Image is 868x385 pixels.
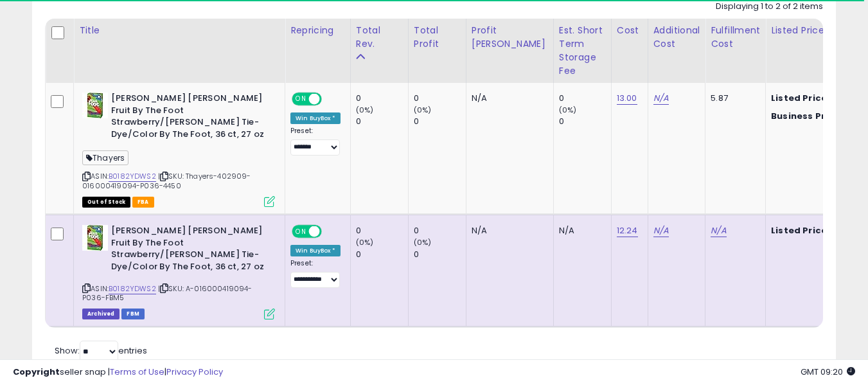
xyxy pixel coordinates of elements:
div: 0 [356,225,408,237]
div: ASIN: [82,225,275,318]
span: All listings that are currently out of stock and unavailable for purchase on Amazon [82,197,130,208]
span: FBA [132,197,154,208]
small: (0%) [356,105,374,115]
strong: Copyright [13,366,60,378]
div: Additional Cost [653,24,700,51]
div: Total Rev. [356,24,403,51]
div: Profit [PERSON_NAME] [472,24,548,51]
span: | SKU: Thayers-402909-016000419094-P036-4450 [82,171,251,190]
b: Business Price: [771,110,842,122]
span: Listings that have been deleted from Seller Central [82,309,120,319]
small: (0%) [414,105,432,115]
small: (0%) [414,237,432,247]
div: 0 [356,116,408,127]
span: FBM [121,309,145,319]
a: Terms of Use [110,366,164,378]
a: N/A [653,224,669,237]
div: N/A [559,225,601,237]
a: 13.00 [617,92,637,105]
div: N/A [472,93,544,104]
div: Fulfillment Cost [711,24,760,51]
div: 0 [356,93,408,104]
div: Est. Short Term Storage Fee [559,24,606,78]
img: 41qqAcRV8uL._SL40_.jpg [82,225,108,251]
small: (0%) [356,237,374,247]
div: N/A [472,225,544,237]
div: Title [79,24,279,37]
div: 0 [559,116,611,127]
a: N/A [711,224,726,237]
span: 2025-08-13 09:20 GMT [801,366,855,378]
b: [PERSON_NAME] [PERSON_NAME] Fruit By The Foot Strawberry/[PERSON_NAME] Tie-Dye/Color By The Foot,... [111,225,267,276]
div: 0 [559,93,611,104]
span: Thayers [82,150,128,165]
div: ASIN: [82,93,275,206]
small: (0%) [559,105,577,115]
b: [PERSON_NAME] [PERSON_NAME] Fruit By The Foot Strawberry/[PERSON_NAME] Tie-Dye/Color By The Foot,... [111,93,267,143]
a: 12.24 [617,224,638,237]
span: OFF [320,94,341,105]
span: | SKU: A-016000419094-P036-FBM5 [82,283,252,303]
div: 0 [414,116,466,127]
div: 5.87 [711,93,756,104]
a: B0182YDWS2 [109,171,156,182]
div: Repricing [290,24,345,37]
div: 0 [356,249,408,260]
b: Listed Price: [771,92,829,104]
a: Privacy Policy [166,366,223,378]
div: Preset: [290,259,341,288]
a: N/A [653,92,669,105]
div: Win BuyBox * [290,112,341,124]
a: B0182YDWS2 [109,283,156,294]
span: OFF [320,226,341,237]
div: 0 [414,249,466,260]
div: Cost [617,24,642,37]
span: Show: entries [55,345,147,357]
div: seller snap | | [13,366,223,379]
div: Total Profit [414,24,461,51]
div: 0 [414,93,466,104]
img: 41qqAcRV8uL._SL40_.jpg [82,93,108,118]
div: Win BuyBox * [290,245,341,256]
span: ON [293,94,309,105]
div: Preset: [290,127,341,156]
b: Listed Price: [771,224,829,237]
div: 0 [414,225,466,237]
div: Displaying 1 to 2 of 2 items [716,1,823,13]
span: ON [293,226,309,237]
